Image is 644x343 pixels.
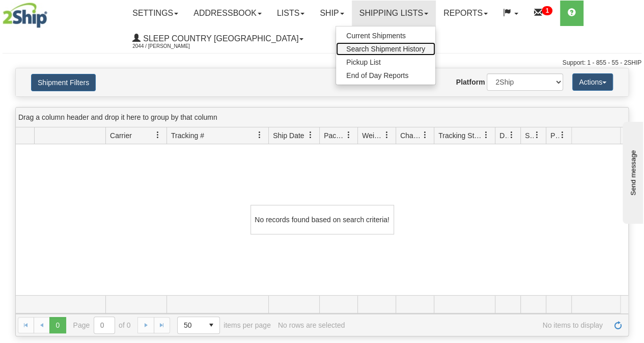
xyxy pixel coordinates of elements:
[184,320,197,330] span: 50
[141,34,298,43] span: Sleep Country [GEOGRAPHIC_DATA]
[436,1,495,26] a: Reports
[186,1,269,26] a: Addressbook
[132,41,209,51] span: 2044 / [PERSON_NAME]
[346,71,408,80] span: End of Day Reports
[302,126,319,144] a: Ship Date filter column settings
[125,1,186,26] a: Settings
[416,126,434,144] a: Charge filter column settings
[110,130,132,141] span: Carrier
[378,126,396,144] a: Weight filter column settings
[352,321,603,329] span: No items to display
[16,108,628,127] div: grid grouping header
[542,6,552,15] sup: 1
[572,73,613,91] button: Actions
[400,130,422,141] span: Charge
[3,3,47,28] img: logo2044.jpg
[8,9,94,16] div: Send message
[49,317,66,333] span: Page 0
[621,119,643,223] iframe: chat widget
[499,130,508,141] span: Delivery Status
[73,316,131,334] span: Page of 0
[177,316,271,334] span: items per page
[526,1,560,26] a: 1
[554,126,571,144] a: Pickup Status filter column settings
[177,316,220,334] span: Page sizes drop down
[352,1,436,26] a: Shipping lists
[171,130,204,141] span: Tracking #
[336,29,435,42] a: Current Shipments
[250,205,394,234] div: No records found based on search criteria!
[336,69,435,82] a: End of Day Reports
[503,126,520,144] a: Delivery Status filter column settings
[125,26,311,51] a: Sleep Country [GEOGRAPHIC_DATA] 2044 / [PERSON_NAME]
[610,317,626,333] a: Refresh
[312,1,351,26] a: Ship
[340,126,357,144] a: Packages filter column settings
[324,130,345,141] span: Packages
[346,45,425,53] span: Search Shipment History
[273,130,304,141] span: Ship Date
[278,321,345,329] div: No rows are selected
[336,42,435,56] a: Search Shipment History
[251,126,268,144] a: Tracking # filter column settings
[149,126,166,144] a: Carrier filter column settings
[362,130,383,141] span: Weight
[346,32,406,40] span: Current Shipments
[269,1,312,26] a: Lists
[528,126,546,144] a: Shipment Issues filter column settings
[550,130,559,141] span: Pickup Status
[456,77,485,87] label: Platform
[203,317,219,333] span: select
[3,59,641,67] div: Support: 1 - 855 - 55 - 2SHIP
[346,58,381,66] span: Pickup List
[336,56,435,69] a: Pickup List
[31,74,96,91] button: Shipment Filters
[438,130,483,141] span: Tracking Status
[478,126,495,144] a: Tracking Status filter column settings
[525,130,534,141] span: Shipment Issues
